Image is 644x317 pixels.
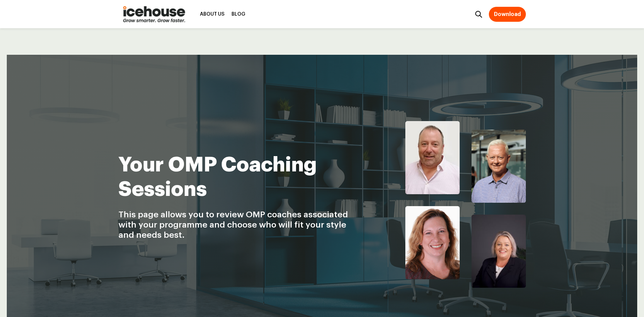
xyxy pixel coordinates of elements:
[228,2,249,26] a: Blog
[489,7,526,22] a: Download
[472,215,526,288] img: Di Murphy
[405,121,460,194] img: Jamie Brock
[118,3,190,25] img: Icehouse | Grow smarter. Grow faster.
[472,130,526,203] img: David Lilburne
[405,206,460,279] img: Josie Adlam-1
[472,7,485,21] div: Search box
[118,210,348,239] span: This page allows you to review OMP coaches associated with your programme and choose who will fit...
[197,2,249,26] nav: Desktop navigation
[197,2,228,26] a: About Us
[118,153,360,202] h1: Your OMP Coaching Sessions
